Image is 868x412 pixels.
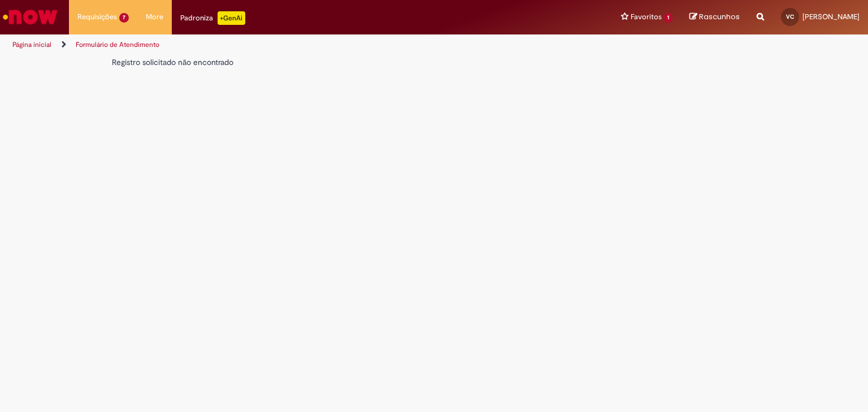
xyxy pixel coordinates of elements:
[180,11,245,25] div: Padroniza
[699,11,740,22] span: Rascunhos
[77,11,117,23] span: Requisições
[119,13,129,23] span: 7
[1,6,59,28] img: ServiceNow
[218,11,245,25] p: +GenAi
[802,12,860,21] span: [PERSON_NAME]
[786,13,794,20] span: VC
[76,40,159,49] a: Formulário de Atendimento
[12,40,51,49] a: Página inicial
[689,12,740,23] a: Rascunhos
[631,11,662,23] span: Favoritos
[664,13,672,23] span: 1
[112,57,591,68] div: Registro solicitado não encontrado
[146,11,163,23] span: More
[8,34,570,55] ul: Trilhas de página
